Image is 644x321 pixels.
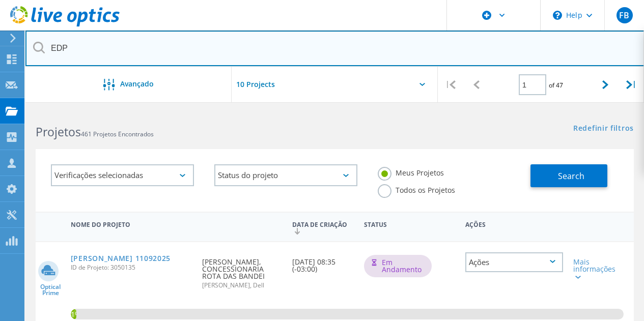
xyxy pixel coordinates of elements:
div: Status [359,214,413,233]
div: Em andamento [364,255,432,277]
div: Ações [460,214,568,233]
div: Verificações selecionadas [51,164,194,186]
span: FB [619,11,629,19]
span: 461 Projetos Encontrados [81,130,154,138]
div: | [438,67,464,103]
span: ID de Projeto: 3050135 [71,265,192,271]
div: Mais informações [573,258,611,280]
button: Search [530,164,607,187]
span: Avançado [120,80,154,87]
b: Projetos [36,124,81,140]
div: | [618,67,644,103]
a: Live Optics Dashboard [10,21,120,28]
div: [DATE] 08:35 (-03:00) [287,242,359,283]
span: of 47 [549,81,563,90]
div: [PERSON_NAME], CONCESSIONARIA ROTA DAS BANDEI [197,242,287,299]
span: [PERSON_NAME], Dell [202,282,282,288]
div: Data de Criação [287,214,359,240]
a: Redefinir filtros [573,125,634,133]
label: Todos os Projetos [378,184,455,194]
span: Search [558,170,584,182]
div: Ações [465,252,563,272]
svg: \n [553,11,562,20]
span: Optical Prime [36,284,66,296]
a: [PERSON_NAME] 11092025 [71,255,171,262]
span: 1% [71,309,76,318]
div: Status do projeto [214,164,357,186]
div: Nome do Projeto [66,214,198,233]
label: Meus Projetos [378,167,444,177]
